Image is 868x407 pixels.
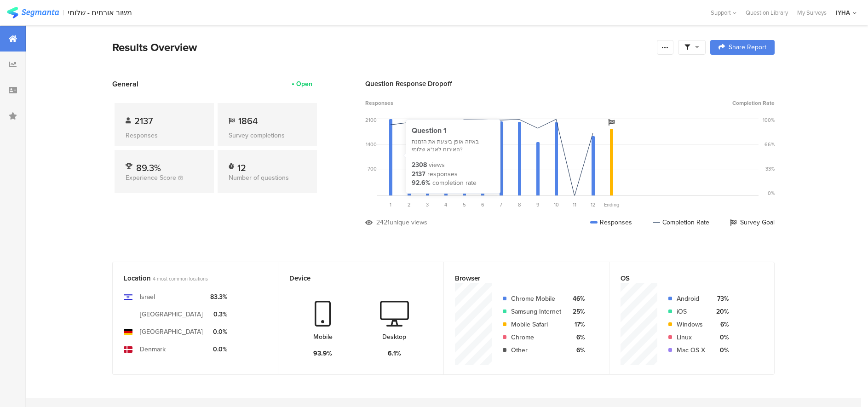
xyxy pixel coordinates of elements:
div: 33% [765,165,775,172]
div: Browser [455,273,583,283]
div: באיזה אופן ביצעת את הזמנת האירוח לאנ"א שלומי? [412,138,494,154]
div: 66% [765,141,775,148]
a: Question Library [741,8,793,17]
div: views [429,161,445,170]
span: 5 [463,201,466,208]
span: 4 most common locations [153,275,208,282]
div: 0.0% [210,327,227,337]
div: | [63,7,64,18]
div: Denmark [140,344,166,354]
div: Survey completions [229,131,306,140]
div: Linux [677,332,705,342]
span: 11 [573,201,576,208]
div: Device [289,273,417,283]
div: 93.9% [313,349,332,358]
div: 25% [569,307,585,316]
span: Completion Rate [732,99,775,107]
span: 8 [518,201,521,208]
div: 2100 [365,116,377,124]
div: Survey Goal [730,218,775,227]
span: 10 [554,201,559,208]
div: Samsung Internet [511,307,561,316]
span: 4 [444,201,447,208]
div: Mac OS X [677,345,705,355]
div: Windows [677,320,705,329]
div: Support [711,6,736,20]
span: Number of questions [229,173,289,183]
span: Share Report [729,44,766,51]
i: Survey Goal [608,119,615,126]
div: iOS [677,307,705,316]
div: Location [124,273,252,283]
div: Mobile [313,332,333,342]
div: [GEOGRAPHIC_DATA] [140,327,203,337]
div: 46% [569,294,585,304]
div: Responses [590,218,632,227]
div: OS [621,273,748,283]
div: completion rate [432,178,477,188]
span: 1 [390,201,391,208]
div: responses [427,170,458,179]
div: 12 [237,161,246,170]
div: 6% [713,320,729,329]
div: משוב אורחים - שלומי [68,8,132,17]
div: 0% [768,189,775,197]
div: Question Response Dropoff [365,79,775,89]
span: 2 [408,201,411,208]
div: Chrome [511,332,561,342]
span: Experience Score [126,173,176,183]
div: 0% [713,332,729,342]
span: 3 [426,201,429,208]
div: 0.3% [210,310,227,319]
span: 1864 [238,114,258,128]
div: 2421 [376,218,390,227]
div: Results Overview [112,39,652,56]
span: 89.3% [136,161,161,175]
div: Ending [602,201,621,208]
div: 2137 [412,170,425,179]
span: 7 [500,201,502,208]
div: 6% [569,345,585,355]
div: Israel [140,292,155,302]
div: unique views [390,218,427,227]
div: 0.0% [210,344,227,354]
div: 100% [763,116,775,124]
a: My Surveys [793,8,831,17]
div: 17% [569,320,585,329]
div: Android [677,294,705,304]
div: Mobile Safari [511,320,561,329]
div: [GEOGRAPHIC_DATA] [140,310,203,319]
div: 6.1% [388,349,401,358]
img: segmanta logo [7,7,59,18]
span: 2137 [134,114,153,128]
span: 6 [481,201,484,208]
div: 6% [569,332,585,342]
span: 12 [591,201,596,208]
div: 73% [713,294,729,304]
div: Other [511,345,561,355]
div: 2308 [412,161,427,170]
div: 0% [713,345,729,355]
div: 83.3% [210,292,227,302]
div: Completion Rate [653,218,709,227]
span: General [112,79,138,89]
div: 1400 [366,141,377,148]
div: Desktop [382,332,406,342]
div: 20% [713,307,729,316]
div: 92.6% [412,178,431,188]
div: Open [296,79,312,89]
span: 9 [536,201,540,208]
div: Responses [126,131,203,140]
div: Chrome Mobile [511,294,561,304]
div: 700 [368,165,377,172]
span: Responses [365,99,393,107]
div: IYHA [836,8,850,17]
div: Question 1 [412,126,494,136]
